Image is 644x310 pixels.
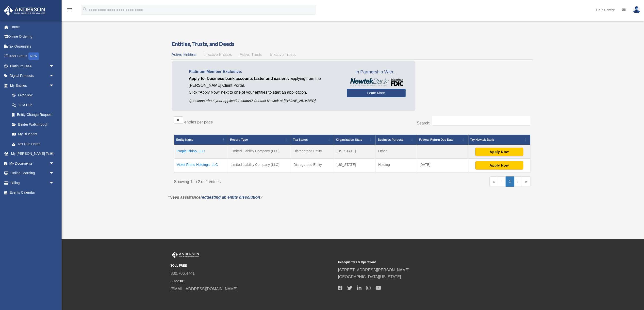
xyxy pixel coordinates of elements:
[3,51,62,61] a: Order StatusNEW
[28,52,39,60] div: NEW
[171,279,335,284] small: SUPPORT
[49,61,59,71] span: arrow_drop_down
[49,71,59,81] span: arrow_drop_down
[66,9,72,13] a: menu
[417,121,430,125] label: Search:
[171,271,195,276] a: 800.706.4741
[3,149,62,159] a: My [PERSON_NAME] Teamarrow_drop_down
[475,161,523,170] button: Apply Now
[3,71,62,81] a: Digital Productsarrow_drop_down
[189,98,339,104] p: Questions about your application status? Contact Newtek at [PHONE_NUMBER]
[172,40,533,48] h3: Entities, Trusts, and Deeds
[470,137,523,143] div: Try Newtek Bank
[3,22,62,32] a: Home
[3,168,62,178] a: Online Learningarrow_drop_down
[168,195,263,199] em: *Need assistance ?
[338,260,502,265] small: Headquarters & Operations
[291,135,334,145] th: Tax Status: Activate to sort
[189,68,339,75] p: Platinum Member Exclusive:
[334,158,376,172] td: [US_STATE]
[49,81,59,91] span: arrow_drop_down
[49,178,59,188] span: arrow_drop_down
[506,176,514,187] a: 1
[378,138,404,141] span: Business Purpose
[200,195,260,199] a: requesting an entity dissolution
[174,135,228,145] th: Entity Name: Activate to invert sorting
[338,268,410,272] a: [STREET_ADDRESS][PERSON_NAME]
[347,68,406,76] span: In Partnership With...
[49,149,59,159] span: arrow_drop_down
[334,135,376,145] th: Organization State: Activate to sort
[172,52,196,57] span: Active Entities
[3,41,62,51] a: Tax Organizers
[228,158,291,172] td: Limited Liability Company (LLC)
[498,176,506,187] a: Previous
[3,158,62,168] a: My Documentsarrow_drop_down
[3,81,59,90] a: My Entitiesarrow_drop_down
[3,178,62,188] a: Billingarrow_drop_down
[3,32,62,42] a: Online Ordering
[174,176,349,185] div: Showing 1 to 2 of 2 entries
[417,158,468,172] td: [DATE]
[7,129,59,139] a: My Blueprint
[633,6,640,13] img: User Pic
[2,6,47,16] img: Anderson Advisors Platinum Portal
[189,89,339,96] p: Click "Apply Now" next to one of your entities to start an application.
[347,89,406,97] a: Learn More
[49,168,59,178] span: arrow_drop_down
[336,138,362,141] span: Organization State
[338,275,401,279] a: [GEOGRAPHIC_DATA][US_STATE]
[7,139,59,149] a: Tax Due Dates
[174,145,228,159] td: Purple Rhino, LLC
[189,75,339,89] p: by applying from the [PERSON_NAME] Client Portal.
[3,188,62,198] a: Events Calendar
[171,263,335,268] small: TOLL FREE
[376,135,417,145] th: Business Purpose: Activate to sort
[291,158,334,172] td: Disregarded Entity
[468,135,530,145] th: Try Newtek Bank : Activate to sort
[189,76,285,81] span: Apply for business bank accounts faster and easier
[204,52,232,57] span: Inactive Entities
[417,135,468,145] th: Federal Return Due Date: Activate to sort
[176,138,193,141] span: Entity Name
[7,110,59,120] a: Entity Change Request
[334,145,376,159] td: [US_STATE]
[522,176,530,187] a: Last
[171,287,237,291] a: [EMAIL_ADDRESS][DOMAIN_NAME]
[7,90,57,100] a: Overview
[475,148,523,156] button: Apply Now
[230,138,248,141] span: Record Type
[240,52,262,57] span: Active Trusts
[349,78,403,86] img: NewtekBankLogoSM.png
[82,7,88,12] i: search
[228,135,291,145] th: Record Type: Activate to sort
[49,158,59,169] span: arrow_drop_down
[184,120,213,124] label: entries per page
[66,7,72,13] i: menu
[514,176,522,187] a: Next
[419,138,453,141] span: Federal Return Due Date
[489,176,498,187] a: First
[174,158,228,172] td: Violet Rhino Holdings, LLC
[3,61,62,71] a: Platinum Q&Aarrow_drop_down
[7,120,59,129] a: Binder Walkthrough
[7,100,59,110] a: CTA Hub
[293,138,308,141] span: Tax Status
[171,252,200,258] img: Anderson Advisors Platinum Portal
[376,158,417,172] td: Holding
[376,145,417,159] td: Other
[270,52,296,57] span: Inactive Trusts
[228,145,291,159] td: Limited Liability Company (LLC)
[291,145,334,159] td: Disregarded Entity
